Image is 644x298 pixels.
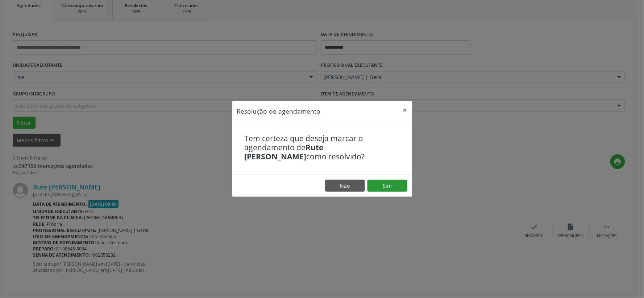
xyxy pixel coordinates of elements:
[237,106,321,116] h5: Resolução de agendamento
[245,142,324,162] b: Rute [PERSON_NAME]
[367,180,407,192] button: Sim
[325,180,365,192] button: Não
[245,134,400,162] h4: Tem certeza que deseja marcar o agendamento de como resolvido?
[398,101,412,119] button: Close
